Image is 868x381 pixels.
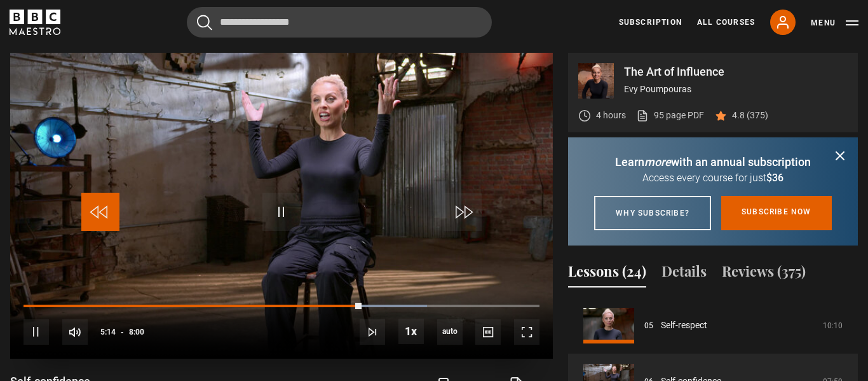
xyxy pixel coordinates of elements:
[644,155,671,169] i: more
[721,196,832,230] a: Subscribe now
[24,319,49,345] button: Pause
[619,17,682,28] a: Subscription
[514,319,539,345] button: Fullscreen
[100,321,116,343] span: 5:14
[187,7,492,38] input: Search
[594,196,711,230] a: Why subscribe?
[624,83,848,96] p: Evy Poumpouras
[62,319,88,345] button: Mute
[360,319,385,345] button: Next Lesson
[766,172,783,184] span: $36
[197,15,212,31] button: Submit the search query
[624,66,848,78] p: The Art of Influence
[636,109,704,122] a: 95 page PDF
[732,109,768,122] p: 4.8 (375)
[121,328,124,336] span: -
[398,319,424,344] button: Playback Rate
[568,261,646,287] button: Lessons (24)
[437,319,463,345] span: auto
[10,53,553,358] video-js: Video Player
[129,321,144,343] span: 8:00
[437,319,463,345] div: Current quality: 720p
[596,109,626,122] p: 4 hours
[722,261,806,287] button: Reviews (375)
[583,153,843,170] p: Learn with an annual subscription
[811,17,858,29] button: Toggle navigation
[10,10,60,35] svg: BBC Maestro
[661,261,707,287] button: Details
[661,319,707,332] a: Self-respect
[24,305,539,307] div: Progress Bar
[475,319,501,345] button: Captions
[697,17,755,28] a: All Courses
[583,170,843,186] p: Access every course for just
